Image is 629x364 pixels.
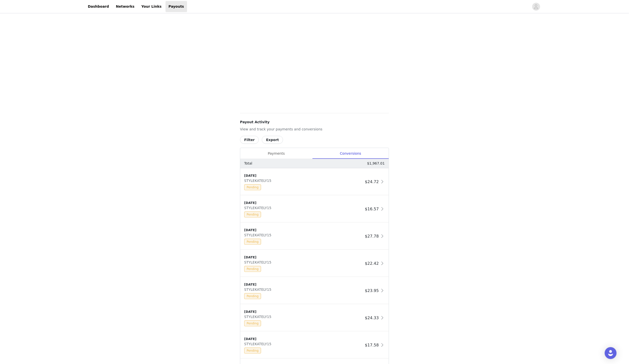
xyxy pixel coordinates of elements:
[244,212,261,218] span: Pending
[367,161,385,166] p: $1,967.01
[240,223,389,250] div: clickable-list-item
[244,200,363,205] div: [DATE]
[240,332,389,359] div: clickable-list-item
[244,315,273,319] span: STYLEKATELY15
[244,348,261,354] span: Pending
[244,228,363,233] div: [DATE]
[244,293,261,299] span: Pending
[365,288,379,293] span: $23.95
[240,304,389,332] div: clickable-list-item
[240,136,259,144] button: Filter
[240,277,389,304] div: clickable-list-item
[605,347,617,359] div: Open Intercom Messenger
[312,148,389,159] div: Conversions
[244,184,261,190] span: Pending
[240,168,389,195] div: clickable-list-item
[365,234,379,239] span: $27.78
[244,288,273,291] span: STYLEKATELY15
[240,120,389,125] h4: Payout Activity
[244,161,252,166] p: Total
[244,337,363,341] div: [DATE]
[244,233,273,237] span: STYLEKATELY15
[240,250,389,277] div: clickable-list-item
[244,260,273,264] span: STYLEKATELY15
[365,261,379,266] span: $22.42
[138,1,165,12] a: Your Links
[262,136,283,144] button: Export
[244,179,273,183] span: STYLEKATELY15
[244,282,363,287] div: [DATE]
[534,3,538,11] div: avatar
[365,343,379,347] span: $17.58
[244,309,363,314] div: [DATE]
[113,1,137,12] a: Networks
[244,320,261,326] span: Pending
[365,179,379,184] span: $24.72
[240,127,389,132] p: View and track your payments and conversions
[244,255,363,260] div: [DATE]
[240,195,389,223] div: clickable-list-item
[244,342,273,346] span: STYLEKATELY15
[240,148,312,159] div: Payments
[365,207,379,211] span: $16.57
[365,315,379,320] span: $24.33
[244,206,273,210] span: STYLEKATELY15
[85,1,112,12] a: Dashboard
[244,266,261,272] span: Pending
[244,239,261,245] span: Pending
[166,1,187,12] a: Payouts
[244,173,363,178] div: [DATE]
